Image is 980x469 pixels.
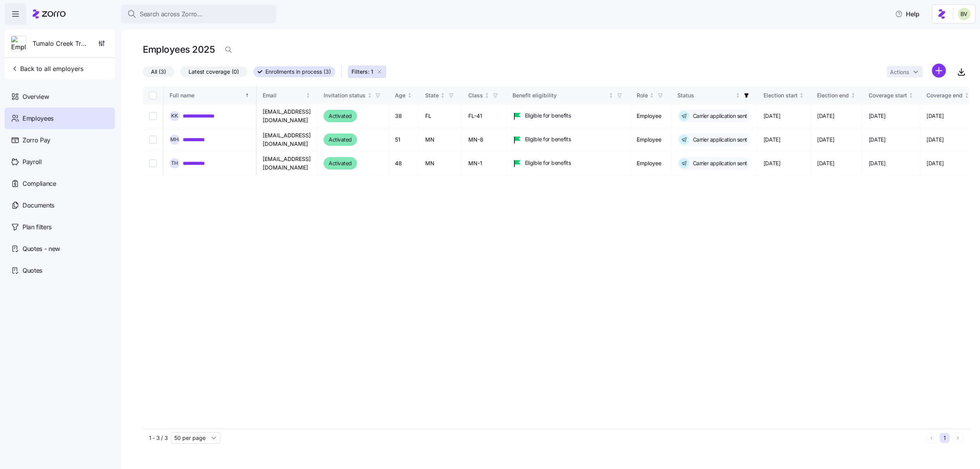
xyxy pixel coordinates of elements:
[630,128,671,152] td: Employee
[149,159,157,167] input: Select record 3
[389,87,419,104] th: AgeNot sorted
[171,113,178,118] span: K K
[525,135,571,143] span: Eligible for benefits
[23,135,50,145] span: Zorro Pay
[926,159,944,167] span: [DATE]
[608,93,614,98] div: Not sorted
[367,93,372,98] div: Not sorted
[305,93,311,98] div: Not sorted
[869,91,907,100] div: Coverage start
[23,92,49,102] span: Overview
[5,151,115,173] a: Payroll
[5,260,115,281] a: Quotes
[5,238,115,260] a: Quotes - new
[143,43,215,55] h1: Employees 2025
[525,159,571,167] span: Eligible for benefits
[351,68,373,76] span: Filters: 1
[5,86,115,107] a: Overview
[649,93,654,98] div: Not sorted
[869,112,886,120] span: [DATE]
[817,91,849,100] div: Election end
[462,128,506,152] td: MN-8
[817,136,834,144] span: [DATE]
[506,87,630,104] th: Benefit eligibilityNot sorted
[462,152,506,175] td: MN-1
[926,112,944,120] span: [DATE]
[5,107,115,129] a: Employees
[11,36,26,52] img: Employer logo
[171,161,178,166] span: T H
[256,104,317,128] td: [EMAIL_ADDRESS][DOMAIN_NAME]
[817,112,834,120] span: [DATE]
[677,91,734,100] div: Status
[317,87,389,104] th: Invitation statusNot sorted
[940,433,950,443] button: 1
[170,137,179,142] span: M H
[953,433,963,443] button: Next page
[265,67,331,77] span: Enrollments in process (3)
[121,5,276,23] button: Search across Zorro...
[462,87,506,104] th: ClassNot sorted
[764,112,781,120] span: [DATE]
[484,93,490,98] div: Not sorted
[256,87,317,104] th: EmailNot sorted
[468,91,483,100] div: Class
[329,159,352,168] span: Activated
[932,64,946,78] svg: add icon
[5,194,115,216] a: Documents
[149,136,157,144] input: Select record 2
[324,91,365,100] div: Invitation status
[691,159,747,167] span: Carrier application sent
[817,159,834,167] span: [DATE]
[958,8,970,20] img: 676487ef2089eb4995defdc85707b4f5
[5,173,115,194] a: Compliance
[23,222,52,232] span: Plan filters
[895,9,919,19] span: Help
[869,159,886,167] span: [DATE]
[630,104,671,128] td: Employee
[244,93,250,98] div: Sorted ascending
[11,64,83,73] span: Back to all employers
[890,69,909,75] span: Actions
[23,266,42,275] span: Quotes
[671,87,757,104] th: StatusNot sorted
[513,91,607,100] div: Benefit eligibility
[926,433,937,443] button: Previous page
[149,434,168,442] span: 1 - 3 / 3
[691,112,747,120] span: Carrier application sent
[630,87,671,104] th: RoleNot sorted
[329,111,352,121] span: Activated
[425,91,439,100] div: State
[23,157,42,167] span: Payroll
[764,159,781,167] span: [DATE]
[163,87,256,104] th: Full nameSorted ascending
[889,6,926,22] button: Help
[23,244,60,254] span: Quotes - new
[33,39,88,48] span: Tumalo Creek Transportation
[920,87,976,104] th: Coverage endNot sorted
[869,136,886,144] span: [DATE]
[850,93,856,98] div: Not sorted
[637,91,648,100] div: Role
[170,91,243,100] div: Full name
[389,152,419,175] td: 48
[407,93,412,98] div: Not sorted
[811,87,862,104] th: Election endNot sorted
[419,152,462,175] td: MN
[23,201,54,210] span: Documents
[256,128,317,152] td: [EMAIL_ADDRESS][DOMAIN_NAME]
[764,91,798,100] div: Election start
[189,67,239,77] span: Latest coverage (0)
[23,179,56,189] span: Compliance
[256,152,317,175] td: [EMAIL_ADDRESS][DOMAIN_NAME]
[462,104,506,128] td: FL-41
[151,67,166,77] span: All (3)
[926,91,963,100] div: Coverage end
[525,112,571,119] span: Eligible for benefits
[419,87,462,104] th: StateNot sorted
[23,114,54,123] span: Employees
[329,135,352,144] span: Activated
[440,93,445,98] div: Not sorted
[764,136,781,144] span: [DATE]
[862,87,921,104] th: Coverage startNot sorted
